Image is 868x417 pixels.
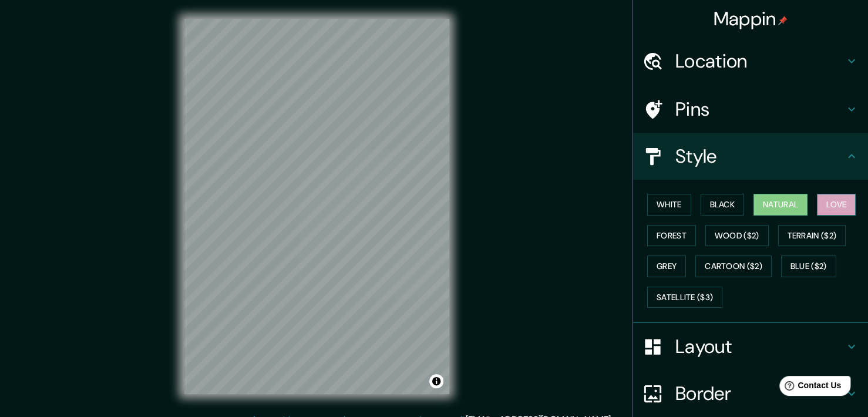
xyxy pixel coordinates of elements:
[763,371,855,404] iframe: Help widget launcher
[778,225,846,247] button: Terrain ($2)
[647,194,691,216] button: White
[633,133,868,180] div: Style
[781,255,836,277] button: Blue ($2)
[695,255,772,277] button: Cartoon ($2)
[675,335,845,358] h4: Layout
[429,374,443,388] button: Toggle attribution
[647,225,696,247] button: Forest
[184,19,449,394] canvas: Map
[633,86,868,133] div: Pins
[817,194,856,216] button: Love
[675,382,845,405] h4: Border
[778,16,788,25] img: pin-icon.png
[705,225,769,247] button: Wood ($2)
[647,287,722,308] button: Satellite ($3)
[633,323,868,370] div: Layout
[675,144,845,168] h4: Style
[753,194,808,216] button: Natural
[675,49,845,73] h4: Location
[714,7,788,31] h4: Mappin
[701,194,745,216] button: Black
[633,38,868,85] div: Location
[633,370,868,417] div: Border
[647,255,686,277] button: Grey
[675,97,845,121] h4: Pins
